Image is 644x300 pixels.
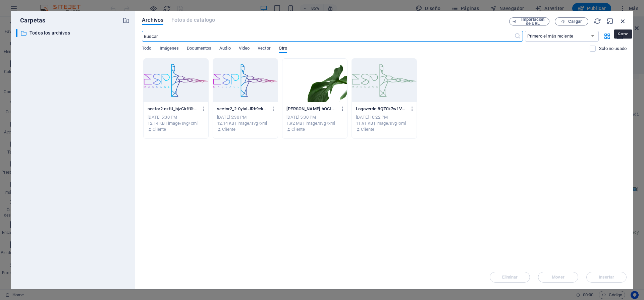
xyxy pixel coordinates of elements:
[356,120,413,126] div: 11.91 KB | image/svg+xml
[286,120,343,126] div: 1.92 MB | image/svg+xml
[16,16,45,25] p: Carpetas
[219,44,230,54] span: Audio
[122,17,130,24] i: Crear carpeta
[356,106,406,112] p: Logoverde-8QZ0k7w1VeoYsMmg0c_Hbg.svg
[148,106,198,112] p: sector2-oztU_bjzCkff0tqRbQiK9g.svg
[258,44,271,54] span: Vector
[142,44,151,54] span: Todo
[555,17,588,25] button: Cargar
[286,114,343,120] div: [DATE] 5:30 PM
[509,17,549,25] button: Importación de URL
[148,120,204,126] div: 12.14 KB | image/svg+xml
[606,17,614,25] i: Minimizar
[594,17,601,25] i: Volver a cargar
[222,126,235,132] p: Cliente
[599,46,627,52] p: Solo muestra los archivos que no están usándose en el sitio web. Los archivos añadidos durante es...
[153,126,166,132] p: Cliente
[142,31,514,42] input: Buscar
[291,126,305,132] p: Cliente
[217,106,267,112] p: sector2_2-0ytaLJRb9ck6ugtZ5vF9uQ.svg
[519,17,546,25] span: Importación de URL
[217,120,274,126] div: 12.14 KB | image/svg+xml
[279,44,287,54] span: Otro
[239,44,250,54] span: Video
[217,114,274,120] div: [DATE] 5:30 PM
[160,44,179,54] span: Imágenes
[568,19,582,23] span: Cargar
[16,29,17,37] div: ​
[356,114,413,120] div: [DATE] 10:22 PM
[30,29,117,37] p: Todos los archivos
[171,16,215,24] span: Este tipo de archivo no es soportado por este elemento
[286,106,337,112] p: aaron-gonzalez-hOCIPD8cBVA-unsplash-sT7CVznhAbpnwIKKZpU5kQ.svg
[187,44,211,54] span: Documentos
[361,126,374,132] p: Cliente
[148,114,204,120] div: [DATE] 5:30 PM
[142,16,163,24] span: Archivos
